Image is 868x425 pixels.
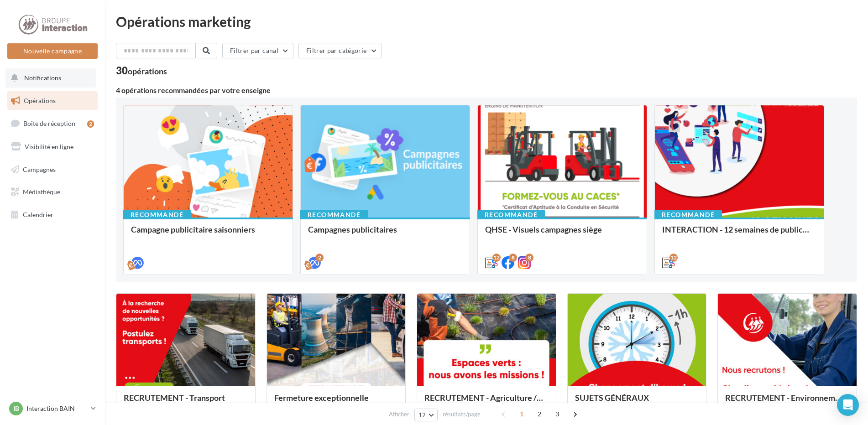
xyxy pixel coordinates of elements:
div: Recommandé [123,210,191,220]
p: Interaction BAIN [26,404,87,413]
span: 3 [550,407,565,421]
span: Boîte de réception [23,119,75,127]
span: Campagnes [23,165,56,173]
a: Boîte de réception2 [5,114,99,133]
span: Afficher [389,410,409,419]
div: Recommandé [654,210,722,220]
button: Nouvelle campagne [7,43,98,59]
div: 4 opérations recommandées par votre enseigne [116,87,857,94]
div: Campagnes publicitaires [308,225,462,243]
span: 2 [532,407,547,421]
a: Opérations [5,91,99,110]
div: Opérations marketing [116,15,857,28]
button: 12 [414,409,438,421]
a: Campagnes [5,160,99,179]
button: Filtrer par catégorie [298,43,382,58]
button: Filtrer par canal [222,43,293,58]
div: SUJETS GÉNÉRAUX [575,393,699,411]
span: résultats/page [443,410,481,419]
div: 12 [492,254,501,262]
a: IB Interaction BAIN [7,400,98,417]
div: 30 [116,66,167,76]
a: Visibilité en ligne [5,137,99,156]
div: Campagne publicitaire saisonniers [131,225,285,243]
div: 8 [509,254,517,262]
span: IB [13,404,19,413]
div: 2 [87,120,94,128]
span: Médiathèque [23,188,60,196]
div: RECRUTEMENT - Agriculture / Espaces verts [424,393,549,411]
div: Fermeture exceptionnelle [274,393,398,411]
div: 8 [525,254,533,262]
span: Visibilité en ligne [25,143,73,150]
div: RECRUTEMENT - Environnement [725,393,849,411]
div: Open Intercom Messenger [837,394,859,416]
div: Recommandé [477,210,545,220]
div: RECRUTEMENT - Transport [124,393,248,411]
button: Notifications [5,68,96,88]
div: QHSE - Visuels campagnes siège [485,225,639,243]
a: Calendrier [5,205,99,224]
div: Recommandé [300,210,368,220]
span: 1 [514,407,529,421]
div: opérations [128,67,167,75]
span: Notifications [24,74,61,82]
a: Médiathèque [5,182,99,202]
div: INTERACTION - 12 semaines de publication [662,225,816,243]
span: 12 [418,411,426,419]
span: Calendrier [23,211,53,218]
span: Opérations [24,97,56,104]
div: 12 [669,254,678,262]
div: 2 [315,254,324,262]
